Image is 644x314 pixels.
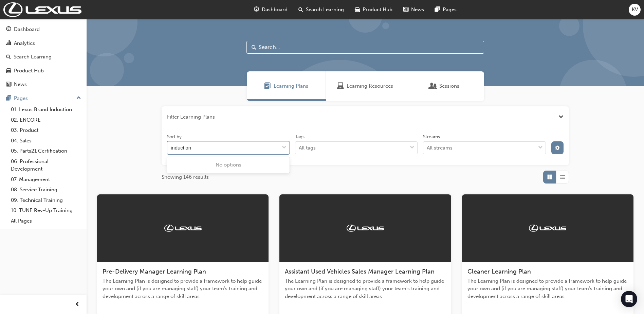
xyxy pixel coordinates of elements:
[3,37,84,50] a: Analytics
[6,95,11,102] span: pages-icon
[295,134,305,140] div: Tags
[171,145,192,151] input: Sort by
[285,277,445,300] span: The Learning Plan is designed to provide a framework to help guide your own and (if you are manag...
[14,25,40,33] div: Dashboard
[167,134,182,140] div: Sort by
[551,141,564,154] button: cog-icon
[6,82,11,88] span: news-icon
[6,68,11,74] span: car-icon
[3,22,84,92] button: DashboardAnalyticsSearch LearningProduct HubNews
[246,41,484,54] input: Search...
[8,136,84,146] a: 04. Sales
[299,144,316,152] div: All tags
[405,71,484,101] a: SessionsSessions
[293,3,349,17] a: search-iconSearch Learning
[164,225,202,231] img: Trak
[14,39,35,47] div: Analytics
[435,5,440,14] span: pages-icon
[629,4,641,16] button: KV
[555,146,560,152] span: cog-icon
[403,5,408,14] span: news-icon
[430,82,437,90] span: Sessions
[3,65,84,77] a: Product Hub
[8,115,84,125] a: 02. ENCORE
[347,225,384,231] img: Trak
[306,6,344,14] span: Search Learning
[8,216,84,226] a: All Pages
[621,291,637,307] div: Open Intercom Messenger
[8,104,84,115] a: 01. Lexus Brand Induction
[398,3,429,17] a: news-iconNews
[298,5,303,14] span: search-icon
[162,173,209,181] span: Showing 146 results
[8,174,84,185] a: 07. Management
[3,2,81,17] img: Trak
[529,225,566,231] img: Trak
[8,156,84,174] a: 06. Professional Development
[355,5,360,14] span: car-icon
[285,268,435,275] span: Assistant Used Vehicles Sales Manager Learning Plan
[8,185,84,195] a: 08. Service Training
[547,173,552,181] span: Grid
[410,143,415,152] span: down-icon
[6,27,11,33] span: guage-icon
[8,125,84,136] a: 03. Product
[103,277,263,300] span: The Learning Plan is designed to provide a framework to help guide your own and (if you are manag...
[76,94,81,103] span: up-icon
[3,78,84,91] a: News
[254,5,259,14] span: guage-icon
[632,6,638,14] span: KV
[467,277,628,300] span: The Learning Plan is designed to provide a framework to help guide your own and (if you are manag...
[274,82,308,90] span: Learning Plans
[8,205,84,216] a: 10. TUNE Rev-Up Training
[3,51,84,63] a: Search Learning
[262,6,288,14] span: Dashboard
[429,3,462,17] a: pages-iconPages
[282,143,287,152] span: down-icon
[467,268,531,275] span: Cleaner Learning Plan
[252,43,256,51] span: Search
[3,92,84,105] button: Pages
[295,134,418,155] label: tagOptions
[8,195,84,206] a: 09. Technical Training
[326,71,405,101] a: Learning ResourcesLearning Resources
[3,23,84,36] a: Dashboard
[558,113,564,121] button: Close the filter
[14,53,52,61] div: Search Learning
[423,134,440,140] div: Streams
[6,54,11,60] span: search-icon
[349,3,398,17] a: car-iconProduct Hub
[6,40,11,47] span: chart-icon
[14,67,44,75] div: Product Hub
[443,6,457,14] span: Pages
[347,82,393,90] span: Learning Resources
[249,3,293,17] a: guage-iconDashboard
[247,71,326,101] a: Learning PlansLearning Plans
[103,268,206,275] span: Pre-Delivery Manager Learning Plan
[167,158,290,172] div: No options
[538,143,543,152] span: down-icon
[411,6,424,14] span: News
[560,173,565,181] span: List
[75,300,80,309] span: prev-icon
[8,146,84,156] a: 05. Parts21 Certification
[14,81,27,88] div: News
[14,94,28,102] div: Pages
[427,144,453,152] div: All streams
[337,82,344,90] span: Learning Resources
[439,82,459,90] span: Sessions
[264,82,271,90] span: Learning Plans
[363,6,392,14] span: Product Hub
